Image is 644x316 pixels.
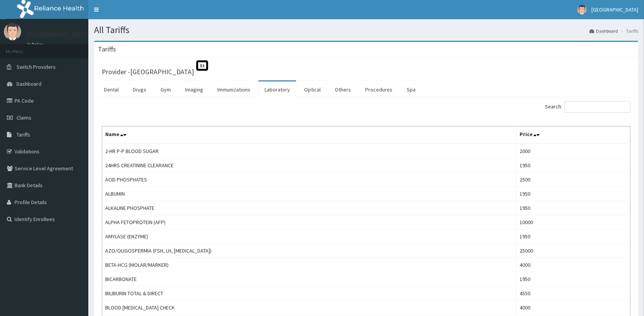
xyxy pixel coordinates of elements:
td: 25000 [516,244,630,258]
input: Search: [565,101,631,113]
td: 1950 [516,272,630,286]
td: 2000 [516,144,630,158]
td: 1950 [516,201,630,215]
td: 24HRS CREATININE CLEARANCE [102,158,517,173]
span: Dashboard [17,80,41,87]
a: Procedures [359,81,399,98]
a: Optical [298,81,327,98]
td: 1950 [516,158,630,173]
a: Online [27,42,45,47]
img: User Image [577,5,587,15]
p: [GEOGRAPHIC_DATA] [27,31,90,38]
td: ALKALINE PHOSPHATE [102,201,517,215]
span: [GEOGRAPHIC_DATA] [591,6,638,13]
a: Laboratory [258,81,296,98]
h3: Tariffs [98,46,116,53]
td: 4000 [516,258,630,272]
td: ALBUMIN [102,187,517,201]
td: AMYLASE (ENZYME) [102,230,517,244]
li: Tariffs [619,28,638,34]
td: ALPHA FETOPROTEIN (AFP) [102,215,517,230]
img: User Image [4,23,21,40]
label: Search: [545,101,631,113]
td: 10000 [516,215,630,230]
a: Others [329,81,357,98]
td: BLOOD [MEDICAL_DATA] CHECK [102,301,517,315]
span: St [196,60,208,71]
td: BILIBURIN TOTAL & DIRECT [102,286,517,301]
th: Price [516,126,630,144]
a: Immunizations [211,81,257,98]
span: Tariffs [17,131,30,138]
td: 1950 [516,187,630,201]
td: BETA-HCG (MOLAR/MARKER) [102,258,517,272]
a: Imaging [179,81,209,98]
td: ACID PHOSPHATES [102,173,517,187]
td: 2-HR P-P BLOOD SUGAR [102,144,517,158]
h1: All Tariffs [94,25,638,35]
a: Dental [98,81,125,98]
td: 1950 [516,230,630,244]
td: 2500 [516,173,630,187]
td: 4000 [516,301,630,315]
a: Spa [401,81,422,98]
td: 4550 [516,286,630,301]
span: Switch Providers [17,63,56,70]
td: BICARBONATE [102,272,517,286]
a: Dashboard [589,28,618,34]
td: AZO/OLIGOSPERMIA (FSH, LH, [MEDICAL_DATA]) [102,244,517,258]
a: Drugs [127,81,152,98]
h3: Provider - [GEOGRAPHIC_DATA] [102,68,194,75]
a: Gym [154,81,177,98]
span: Claims [17,114,31,121]
th: Name [102,126,517,144]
